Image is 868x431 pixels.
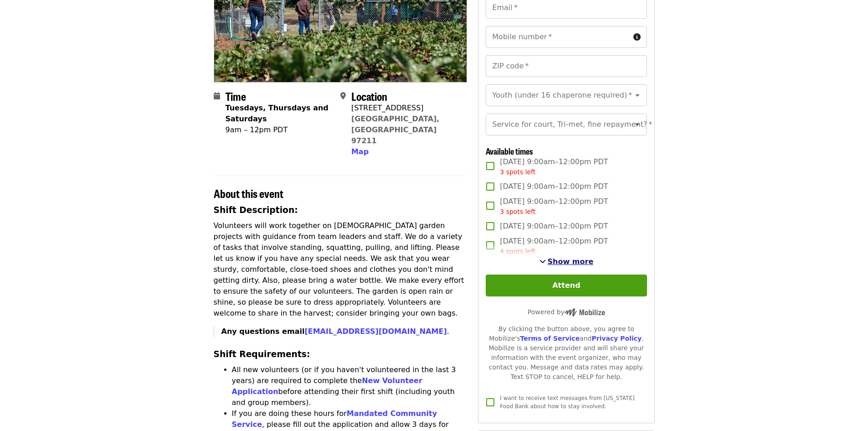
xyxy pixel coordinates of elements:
[221,326,467,337] p: .
[631,89,644,102] button: Open
[633,33,641,42] i: circle-info icon
[565,308,605,317] img: Powered by Mobilize
[500,181,608,192] span: [DATE] 9:00am–12:00pm PDT
[226,104,329,123] strong: Tuesdays, Thursdays and Saturdays
[221,327,447,336] strong: Any questions email
[351,147,369,156] span: Map
[351,88,387,104] span: Location
[214,349,310,359] strong: Shift Requirements:
[528,308,605,316] span: Powered by
[486,26,629,48] input: Mobile number
[351,114,440,145] a: [GEOGRAPHIC_DATA], [GEOGRAPHIC_DATA] 97211
[539,256,594,267] button: See more timeslots
[500,248,535,255] span: 4 spots left
[520,335,580,342] a: Terms of Service
[631,118,644,131] button: Open
[304,327,447,336] a: [EMAIL_ADDRESS][DOMAIN_NAME]
[486,55,647,77] input: ZIP code
[214,92,220,100] i: calendar icon
[500,168,535,176] span: 3 spots left
[351,103,460,114] div: [STREET_ADDRESS]
[500,208,535,215] span: 3 spots left
[214,185,283,201] span: About this event
[500,156,608,177] span: [DATE] 9:00am–12:00pm PDT
[340,92,346,100] i: map-marker-alt icon
[232,376,422,396] a: New Volunteer Application
[500,221,608,232] span: [DATE] 9:00am–12:00pm PDT
[548,257,594,266] span: Show more
[500,196,608,217] span: [DATE] 9:00am–12:00pm PDT
[486,275,647,296] button: Attend
[226,125,333,135] div: 9am – 12pm PDT
[226,88,246,104] span: Time
[351,146,369,157] button: Map
[486,145,533,157] span: Available times
[591,335,642,342] a: Privacy Policy
[232,364,467,408] li: All new volunteers (or if you haven't volunteered in the last 3 years) are required to complete t...
[214,205,298,215] strong: Shift Description:
[486,324,647,382] div: By clicking the button above, you agree to Mobilize's and . Mobilize is a service provider and wi...
[500,395,634,410] span: I want to receive text messages from [US_STATE] Food Bank about how to stay involved.
[500,236,608,256] span: [DATE] 9:00am–12:00pm PDT
[214,220,467,319] p: Volunteers will work together on [DEMOGRAPHIC_DATA] garden projects with guidance from team leade...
